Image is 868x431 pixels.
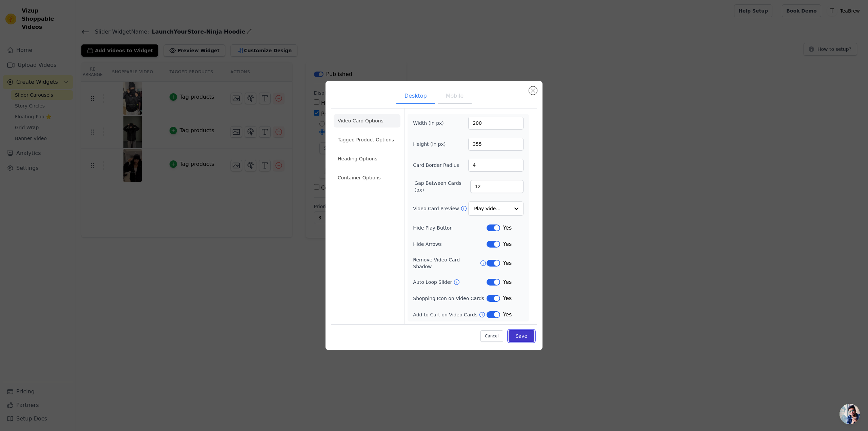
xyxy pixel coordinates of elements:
[438,89,472,104] button: Mobile
[503,311,512,319] span: Yes
[334,133,400,146] li: Tagged Product Options
[480,330,503,342] button: Cancel
[413,256,480,270] label: Remove Video Card Shadow
[503,224,512,232] span: Yes
[334,152,400,165] li: Heading Options
[503,240,512,248] span: Yes
[413,224,487,231] label: Hide Play Button
[413,279,453,286] label: Auto Loop Slider
[396,89,435,104] button: Desktop
[509,330,534,342] button: Save
[414,180,470,193] label: Gap Between Cards (px)
[503,278,512,286] span: Yes
[413,141,450,148] label: Height (in px)
[503,259,512,267] span: Yes
[413,241,487,248] label: Hide Arrows
[503,294,512,302] span: Yes
[413,205,460,212] label: Video Card Preview
[529,86,537,95] button: Close modal
[334,171,400,184] li: Container Options
[413,295,487,302] label: Shopping Icon on Video Cards
[413,311,479,318] label: Add to Cart on Video Cards
[413,120,450,126] label: Width (in px)
[413,162,459,169] label: Card Border Radius
[334,114,400,128] li: Video Card Options
[840,404,860,424] div: Open chat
